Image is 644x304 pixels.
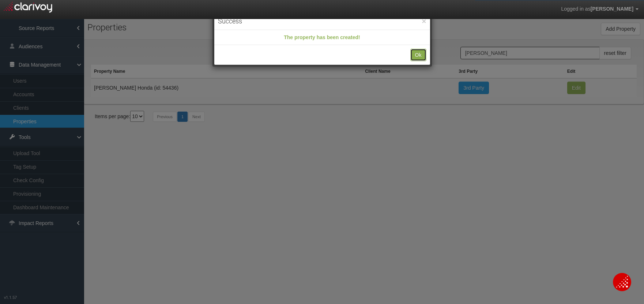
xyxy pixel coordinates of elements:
[284,34,360,40] strong: The property has been created!
[422,17,426,25] button: ×
[591,6,633,12] span: [PERSON_NAME]
[556,0,644,18] a: Logged in as[PERSON_NAME]
[410,49,426,61] button: Ok
[561,6,590,12] span: Logged in as
[218,16,426,26] h4: Success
